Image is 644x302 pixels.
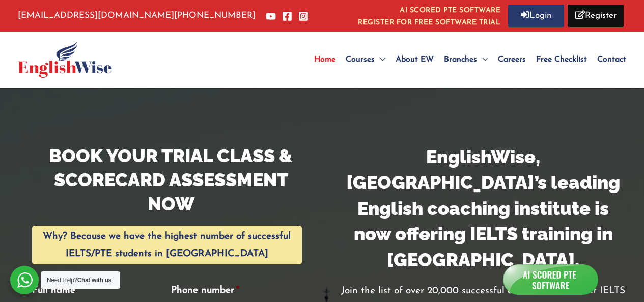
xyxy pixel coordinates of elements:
[171,285,239,297] label: Phone number
[282,11,292,21] a: Facebook
[531,37,592,83] a: Free Checklist
[32,285,80,297] label: Full name
[508,5,564,27] a: Login
[358,5,500,17] i: AI SCORED PTE SOFTWARE
[502,264,598,295] img: icon_a.png
[396,56,434,64] span: About EW
[597,56,626,64] span: Contact
[439,37,493,83] a: Branches
[47,277,111,284] span: Need Help?
[358,5,500,26] a: AI SCORED PTE SOFTWAREREGISTER FOR FREE SOFTWARE TRIAL
[18,8,256,23] p: [PHONE_NUMBER]
[498,56,526,64] span: Careers
[18,11,174,20] a: [EMAIL_ADDRESS][DOMAIN_NAME]
[309,37,341,83] a: Home
[536,56,587,64] span: Free Checklist
[77,277,111,284] strong: Chat with us
[309,37,626,83] nav: Site Navigation
[18,41,112,78] img: English Wise
[266,11,276,21] a: YouTube
[493,37,531,83] a: Careers
[444,56,477,64] span: Branches
[32,144,310,215] h1: Book Your Trial Class & Scorecard Assessment Now
[346,56,375,64] span: Courses
[346,146,620,270] b: EnglishWise, [GEOGRAPHIC_DATA]’s leading English coaching institute is now offering IELTS trainin...
[390,37,439,83] a: About EW
[32,226,302,264] mark: Why? Because we have the highest number of successful IELTS/PTE students in [GEOGRAPHIC_DATA]
[341,37,390,83] a: Courses
[568,5,624,27] a: Register
[298,11,309,21] a: Instagram
[314,56,335,64] span: Home
[592,37,626,83] a: Contact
